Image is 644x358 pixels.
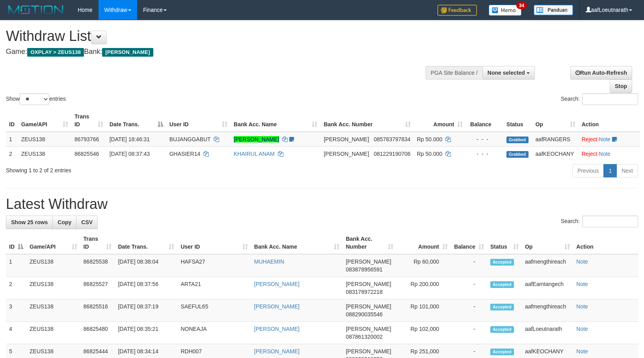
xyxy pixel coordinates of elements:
a: 1 [603,164,617,177]
td: 1 [6,132,18,147]
a: [PERSON_NAME] [254,303,300,310]
h4: Game: Bank: [6,48,421,56]
th: Bank Acc. Name: activate to sort column ascending [251,232,343,254]
td: 86825480 [80,322,115,344]
span: [PERSON_NAME] [346,258,391,265]
td: ZEUS138 [18,132,71,147]
td: aafKEOCHANY [532,146,578,161]
span: Accepted [490,349,514,355]
th: Trans ID: activate to sort column ascending [80,232,115,254]
span: OXPLAY > ZEUS138 [27,48,84,57]
img: MOTION_logo.png [6,4,66,16]
th: Status: activate to sort column ascending [487,232,522,254]
span: Rp 50.000 [417,136,443,142]
label: Show entries [6,93,66,105]
td: ZEUS138 [26,254,80,277]
td: ZEUS138 [18,146,71,161]
a: [PERSON_NAME] [254,326,300,332]
span: Accepted [490,259,514,266]
th: Action [573,232,638,254]
td: - [451,254,487,277]
th: Date Trans.: activate to sort column ascending [115,232,177,254]
th: ID: activate to sort column descending [6,232,26,254]
td: aafmengthireach [522,299,573,322]
th: Amount: activate to sort column ascending [396,232,451,254]
span: Accepted [490,281,514,288]
a: [PERSON_NAME] [254,281,300,287]
td: ZEUS138 [26,322,80,344]
td: · [579,132,640,147]
td: 3 [6,299,26,322]
img: Button%20Memo.svg [489,5,522,16]
th: Amount: activate to sort column ascending [414,109,466,132]
div: PGA Site Balance / [426,66,482,79]
a: Note [599,151,610,157]
div: - - - [469,150,500,158]
th: Balance [466,109,503,132]
td: ZEUS138 [26,299,80,322]
a: KHAIRUL ANAM [234,151,275,157]
span: Copy [58,219,71,225]
span: Copy 083178972218 to clipboard [346,289,382,295]
td: 2 [6,146,18,161]
span: Grabbed [506,151,529,158]
h1: Latest Withdraw [6,196,638,212]
span: [PERSON_NAME] [324,151,369,157]
td: ZEUS138 [26,277,80,299]
td: aafmengthireach [522,254,573,277]
th: Bank Acc. Number: activate to sort column ascending [320,109,413,132]
td: Rp 200,000 [396,277,451,299]
a: CSV [76,216,98,229]
td: 4 [6,322,26,344]
th: Op: activate to sort column ascending [532,109,578,132]
td: - [451,322,487,344]
th: ID [6,109,18,132]
a: Note [576,326,588,332]
td: aafEamtangech [522,277,573,299]
span: None selected [488,70,525,76]
span: Copy 088290035546 to clipboard [346,311,382,317]
td: Rp 60,000 [396,254,451,277]
td: HAFSA27 [177,254,251,277]
img: Feedback.jpg [437,5,477,16]
select: Showentries [20,93,49,105]
td: 2 [6,277,26,299]
span: GHASIER14 [169,151,201,157]
div: - - - [469,135,500,143]
a: [PERSON_NAME] [254,348,300,354]
td: [DATE] 08:37:19 [115,299,177,322]
span: Copy 083878956591 to clipboard [346,266,382,273]
span: [PERSON_NAME] [324,136,369,142]
span: [PERSON_NAME] [346,281,391,287]
th: Op: activate to sort column ascending [522,232,573,254]
td: aafLoeutnarath [522,322,573,344]
span: Show 25 rows [11,219,48,225]
th: Date Trans.: activate to sort column descending [106,109,166,132]
th: Action [579,109,640,132]
td: [DATE] 08:37:56 [115,277,177,299]
img: panduan.png [534,5,573,15]
span: [PERSON_NAME] [346,303,391,310]
td: Rp 102,000 [396,322,451,344]
a: Run Auto-Refresh [570,66,632,79]
td: 86825516 [80,299,115,322]
th: Game/API: activate to sort column ascending [26,232,80,254]
td: [DATE] 08:38:04 [115,254,177,277]
label: Search: [561,216,638,227]
td: [DATE] 08:35:21 [115,322,177,344]
span: Copy 085783797834 to clipboard [374,136,410,142]
span: Accepted [490,326,514,333]
span: Accepted [490,304,514,310]
th: Game/API: activate to sort column ascending [18,109,71,132]
th: Trans ID: activate to sort column ascending [71,109,106,132]
td: Rp 101,000 [396,299,451,322]
input: Search: [582,93,638,105]
a: Copy [52,216,76,229]
a: Reject [582,151,597,157]
span: CSV [81,219,93,225]
td: aafRANGERS [532,132,578,147]
td: NONEAJA [177,322,251,344]
td: ARTA21 [177,277,251,299]
td: · [579,146,640,161]
a: Note [576,348,588,354]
